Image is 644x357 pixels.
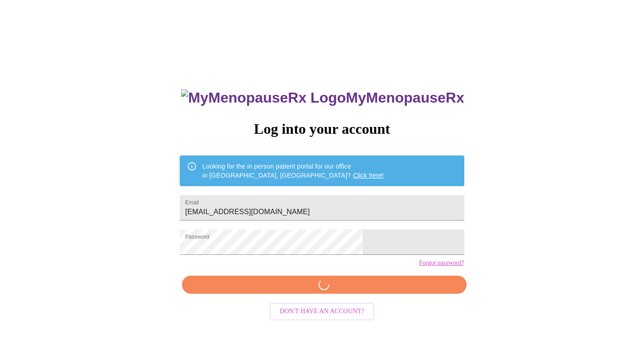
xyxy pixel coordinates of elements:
a: Don't have an account? [267,307,377,315]
button: Don't have an account? [270,303,374,320]
div: Looking for the in person patient portal for our office in [GEOGRAPHIC_DATA], [GEOGRAPHIC_DATA]? [202,158,384,183]
h3: Log into your account [180,121,464,137]
span: Don't have an account? [280,306,364,317]
h3: MyMenopauseRx [181,89,464,106]
a: Click here! [353,172,384,179]
img: MyMenopauseRx Logo [181,89,346,106]
a: Forgot password? [419,259,464,267]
